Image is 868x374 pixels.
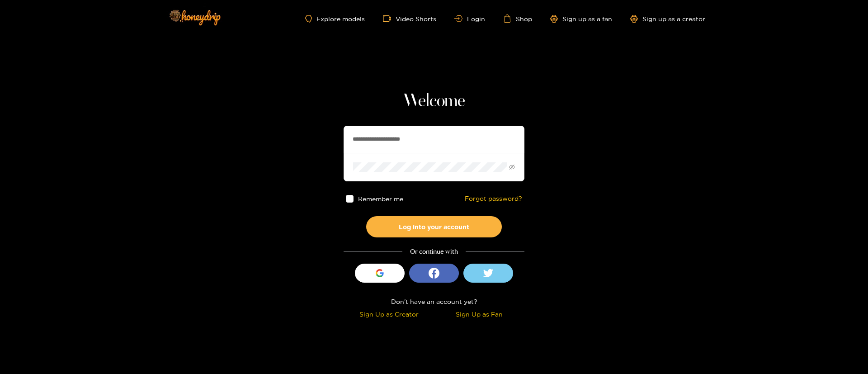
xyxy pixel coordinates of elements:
[383,14,436,23] a: Video Shorts
[344,296,524,307] div: Don't have an account yet?
[344,246,524,257] div: Or continue with
[344,90,524,112] h1: Welcome
[509,164,515,170] span: eye-invisible
[454,15,485,22] a: Login
[465,195,522,203] a: Forgot password?
[550,15,612,23] a: Sign up as a fan
[383,14,396,23] span: video-camera
[630,15,705,23] a: Sign up as a creator
[346,309,432,319] div: Sign Up as Creator
[436,309,522,319] div: Sign Up as Fan
[503,14,532,23] a: Shop
[366,216,502,237] button: Log into your account
[305,15,365,23] a: Explore models
[358,195,403,202] span: Remember me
